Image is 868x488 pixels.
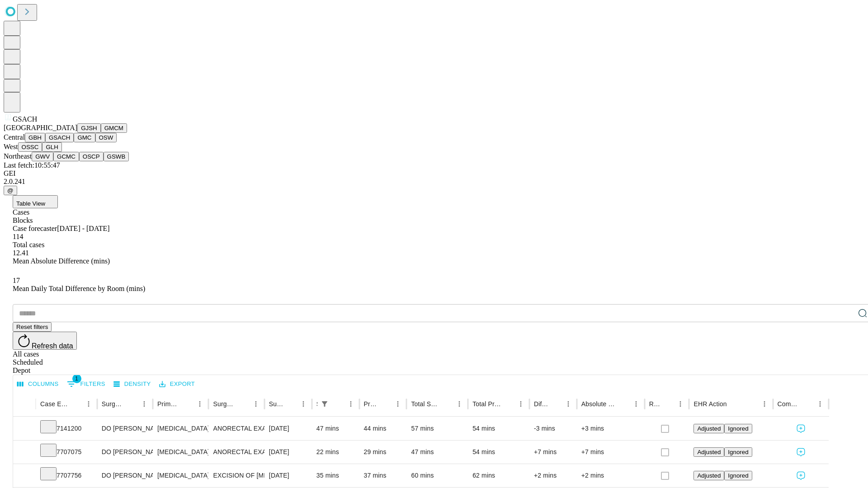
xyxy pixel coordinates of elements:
div: DO [PERSON_NAME] [102,464,148,487]
div: 7141200 [40,417,93,440]
button: OSSC [18,142,42,152]
button: Ignored [724,471,752,480]
div: Resolved in EHR [649,400,661,408]
button: Adjusted [693,447,724,457]
button: Show filters [65,377,108,391]
div: 7707756 [40,464,93,487]
div: EHR Action [693,400,726,408]
span: Last fetch: 10:55:47 [4,161,60,169]
button: GLH [42,142,61,152]
div: [MEDICAL_DATA] [157,417,204,440]
div: [DATE] [269,441,307,464]
button: Export [157,377,197,391]
div: 54 mins [472,417,525,440]
button: Menu [392,398,404,410]
button: Menu [250,398,262,410]
span: Northeast [4,152,32,160]
div: 1 active filter [318,398,331,410]
button: Expand [18,468,31,484]
div: 47 mins [316,417,355,440]
div: +2 mins [534,464,572,487]
button: GBH [25,133,45,142]
div: 7707075 [40,441,93,464]
div: +7 mins [534,441,572,464]
button: Select columns [15,377,61,391]
div: [DATE] [269,417,307,440]
span: Case forecaster [13,225,57,232]
button: Refresh data [13,332,77,350]
button: Sort [237,398,250,410]
button: Expand [18,445,31,460]
button: Ignored [724,424,752,433]
span: 17 [13,277,20,284]
div: Scheduled In Room Duration [316,400,317,408]
span: Adjusted [697,449,721,455]
span: Central [4,133,25,141]
span: 1 [72,374,81,383]
button: Sort [181,398,193,410]
button: GWV [32,152,53,161]
button: GSACH [45,133,74,142]
div: Difference [534,400,548,408]
div: [MEDICAL_DATA] [157,441,204,464]
button: Adjusted [693,471,724,480]
button: Menu [138,398,151,410]
button: Sort [332,398,344,410]
button: Sort [728,398,741,410]
span: Table View [16,200,45,207]
button: Sort [502,398,514,410]
span: Ignored [728,449,748,455]
span: West [4,143,18,150]
div: 37 mins [364,464,402,487]
div: 54 mins [472,441,525,464]
button: OSCP [79,152,104,161]
button: Menu [344,398,357,410]
button: Sort [549,398,562,410]
div: ANORECTAL EXAM UNDER ANESTHESIA [213,417,259,440]
div: Absolute Difference [581,400,616,408]
div: Surgeon Name [102,400,124,408]
span: Total cases [13,241,44,249]
button: @ [4,186,17,195]
button: Table View [13,195,58,208]
button: Menu [82,398,95,410]
button: Menu [514,398,527,410]
button: Menu [297,398,310,410]
div: 62 mins [472,464,525,487]
button: Adjusted [693,424,724,433]
div: Comments [778,400,800,408]
span: Mean Daily Total Difference by Room (mins) [13,285,145,292]
button: Menu [453,398,466,410]
span: Ignored [728,472,748,479]
button: GSWB [104,152,129,161]
div: 35 mins [316,464,355,487]
div: Case Epic Id [40,400,69,408]
div: 57 mins [411,417,463,440]
div: DO [PERSON_NAME] [102,441,148,464]
span: Refresh data [32,342,73,350]
div: +7 mins [581,441,640,464]
div: ANORECTAL EXAM UNDER ANESTHESIA [213,441,259,464]
button: Menu [674,398,687,410]
button: Ignored [724,447,752,457]
div: 2.0.241 [4,178,864,186]
div: 44 mins [364,417,402,440]
span: GSACH [13,115,37,123]
button: Reset filters [13,322,52,332]
div: EXCISION OF [MEDICAL_DATA] SIMPLE [213,464,259,487]
div: [DATE] [269,464,307,487]
button: Sort [661,398,674,410]
div: GEI [4,169,864,178]
div: [MEDICAL_DATA] [157,464,204,487]
span: Reset filters [16,324,48,330]
div: 29 mins [364,441,402,464]
button: GMCM [101,123,127,133]
button: GCMC [53,152,79,161]
div: 22 mins [316,441,355,464]
button: Sort [440,398,453,410]
button: Density [111,377,153,391]
button: Expand [18,421,31,437]
button: OSW [95,133,117,142]
button: Menu [814,398,826,410]
span: 12.41 [13,249,29,257]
